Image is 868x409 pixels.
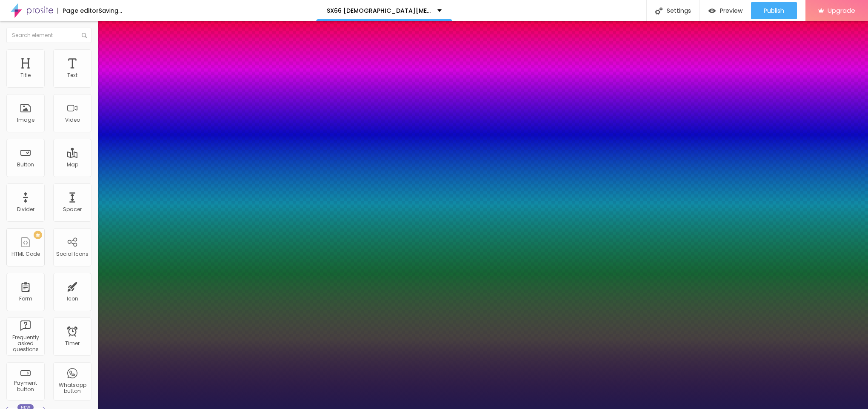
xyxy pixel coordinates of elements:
div: Button [17,162,34,168]
div: Map [67,162,78,168]
div: Social Icons [56,251,89,257]
img: Icone [655,7,662,14]
div: Spacer [63,206,82,212]
button: Publish [751,2,797,19]
div: Divider [17,206,34,212]
div: Text [67,72,77,78]
div: Image [17,117,34,123]
span: Preview [720,7,742,14]
div: Video [65,117,80,123]
img: view-1.svg [708,7,716,14]
div: Page editor [57,8,99,14]
div: Timer [65,340,80,346]
div: Form [19,296,32,302]
img: Icone [82,33,87,38]
div: Icon [67,296,78,302]
div: Saving... [99,8,122,14]
span: Upgrade [828,7,855,14]
button: Preview [700,2,751,19]
div: HTML Code [11,251,40,257]
div: Title [20,72,31,78]
input: Search element [6,28,91,43]
div: Payment button [9,380,42,392]
div: Frequently asked questions [9,335,42,353]
p: SX66 [DEMOGRAPHIC_DATA][MEDICAL_DATA] [GEOGRAPHIC_DATA] [327,8,431,14]
span: Publish [764,7,784,14]
div: Whatsapp button [55,382,89,395]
